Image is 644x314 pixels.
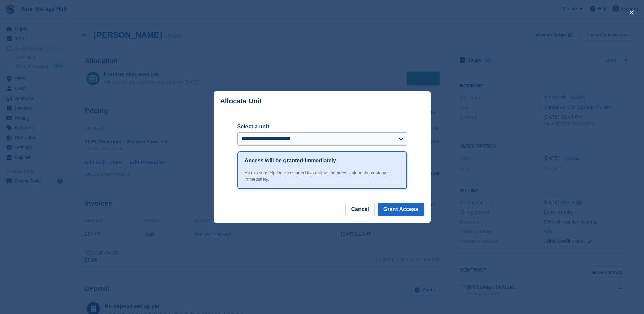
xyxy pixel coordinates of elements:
h1: Access will be granted immediately [245,157,336,165]
button: Grant Access [378,203,424,216]
button: close [626,7,637,18]
div: As this subscription has started this unit will be accessible to the customer immediately. [245,170,400,183]
label: Select a unit [237,123,407,131]
p: Allocate Unit [220,97,262,105]
button: Cancel [345,203,374,216]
